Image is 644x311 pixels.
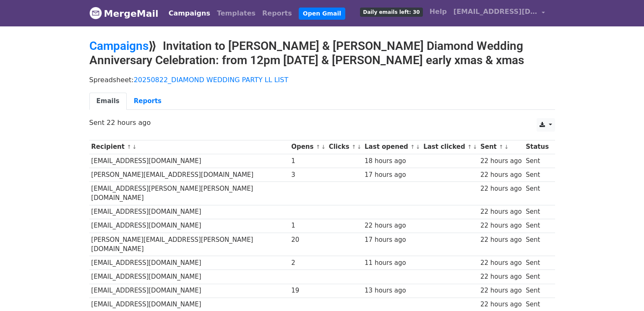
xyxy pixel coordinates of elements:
th: Last clicked [421,140,478,154]
div: 18 hours ago [365,156,419,166]
a: ↑ [467,144,472,150]
div: 22 hours ago [480,300,522,309]
a: Campaigns [89,39,149,53]
td: Sent [524,270,550,284]
a: ↓ [357,144,362,150]
th: Status [524,140,550,154]
a: Daily emails left: 30 [357,3,426,20]
div: 17 hours ago [365,235,419,245]
td: [EMAIL_ADDRESS][PERSON_NAME][PERSON_NAME][DOMAIN_NAME] [89,181,289,205]
a: ↓ [504,144,509,150]
td: [EMAIL_ADDRESS][DOMAIN_NAME] [89,205,289,219]
td: [EMAIL_ADDRESS][DOMAIN_NAME] [89,154,289,168]
a: Emails [89,93,127,110]
div: 22 hours ago [480,184,522,194]
a: MergeMail [89,5,159,22]
td: [EMAIL_ADDRESS][DOMAIN_NAME] [89,256,289,270]
th: Sent [478,140,524,154]
div: 22 hours ago [480,156,522,166]
th: Last opened [362,140,421,154]
a: ↓ [321,144,326,150]
div: 22 hours ago [480,235,522,245]
div: 1 [291,221,325,231]
a: ↑ [499,144,503,150]
a: Open Gmail [299,8,345,20]
td: Sent [524,205,550,219]
div: 13 hours ago [365,286,419,295]
td: Sent [524,284,550,298]
td: [EMAIL_ADDRESS][DOMAIN_NAME] [89,270,289,284]
a: 20250822_DIAMOND WEDDING PARTY LL LIST [134,76,289,84]
div: 22 hours ago [480,221,522,231]
a: Campaigns [165,5,214,22]
td: Sent [524,168,550,181]
div: 3 [291,170,325,180]
td: Sent [524,256,550,270]
td: [PERSON_NAME][EMAIL_ADDRESS][PERSON_NAME][DOMAIN_NAME] [89,233,289,256]
a: ↓ [473,144,477,150]
th: Opens [289,140,327,154]
td: Sent [524,233,550,256]
div: 22 hours ago [480,207,522,217]
p: Sent 22 hours ago [89,118,555,127]
a: Reports [127,93,169,110]
p: Spreadsheet: [89,75,555,84]
div: 22 hours ago [480,286,522,295]
a: ↑ [352,144,356,150]
a: Help [426,3,450,20]
td: [EMAIL_ADDRESS][DOMAIN_NAME] [89,219,289,233]
div: 20 [291,235,325,245]
a: ↓ [416,144,420,150]
div: 17 hours ago [365,170,419,180]
div: 22 hours ago [480,258,522,268]
div: 1 [291,156,325,166]
h2: ⟫ Invitation to [PERSON_NAME] & [PERSON_NAME] Diamond Wedding Anniversary Celebration: from 12pm ... [89,39,555,67]
td: [EMAIL_ADDRESS][DOMAIN_NAME] [89,284,289,298]
td: Sent [524,219,550,233]
a: ↑ [410,144,415,150]
a: [EMAIL_ADDRESS][DOMAIN_NAME] [450,3,548,23]
div: 19 [291,286,325,295]
th: Recipient [89,140,289,154]
td: Sent [524,154,550,168]
td: Sent [524,181,550,205]
a: ↓ [132,144,137,150]
th: Clicks [327,140,362,154]
a: ↑ [127,144,131,150]
span: [EMAIL_ADDRESS][DOMAIN_NAME] [454,7,537,17]
div: 2 [291,258,325,268]
span: Daily emails left: 30 [360,8,422,17]
div: 22 hours ago [480,170,522,180]
td: [PERSON_NAME][EMAIL_ADDRESS][DOMAIN_NAME] [89,168,289,181]
div: 22 hours ago [365,221,419,231]
div: 11 hours ago [365,258,419,268]
a: Templates [214,5,259,22]
a: ↑ [316,144,321,150]
a: Reports [259,5,295,22]
div: 22 hours ago [480,272,522,282]
img: MergeMail logo [89,7,102,19]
